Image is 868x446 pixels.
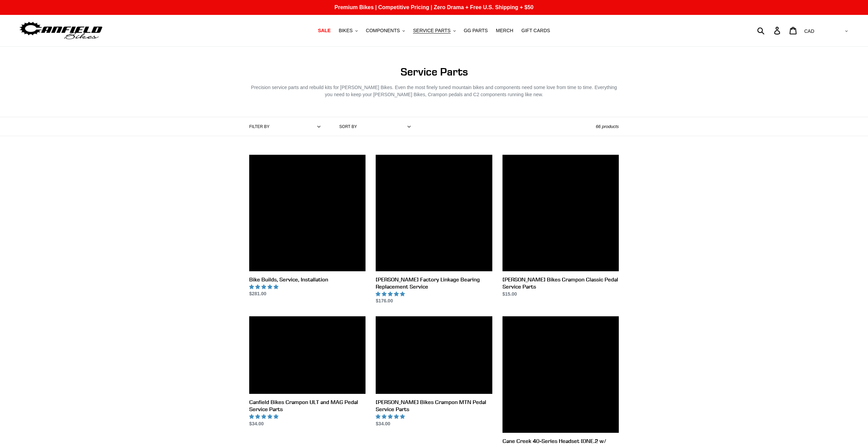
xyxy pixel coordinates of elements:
label: Sort by [339,124,357,130]
p: Precision service parts and rebuild kits for [PERSON_NAME] Bikes. Even the most finely tuned moun... [249,84,619,98]
span: Service Parts [400,65,468,78]
span: SERVICE PARTS [413,28,450,34]
a: SALE [315,26,334,35]
span: 66 products [596,124,619,129]
a: GIFT CARDS [518,26,554,35]
span: MERCH [496,28,513,34]
span: GG PARTS [464,28,488,34]
button: BIKES [335,26,361,35]
span: SALE [318,28,331,34]
span: COMPONENTS [366,28,400,34]
a: MERCH [493,26,517,35]
span: BIKES [339,28,353,34]
label: Filter by [249,124,270,130]
span: GIFT CARDS [521,28,550,34]
button: COMPONENTS [362,26,408,35]
button: SERVICE PARTS [410,26,459,35]
input: Search [761,23,778,38]
a: GG PARTS [460,26,491,35]
img: Canfield Bikes [19,20,103,41]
